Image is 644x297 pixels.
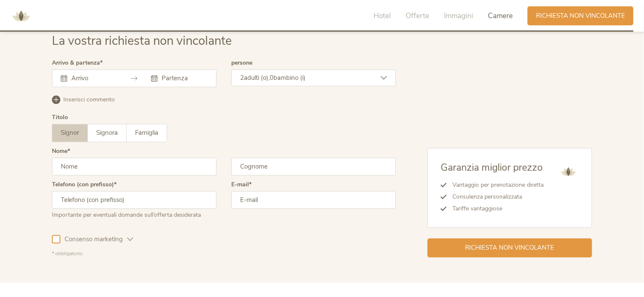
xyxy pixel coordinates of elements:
span: Signora [96,128,118,137]
span: 2 [240,74,244,82]
input: E-mail [231,191,396,209]
input: Arrivo [69,74,117,82]
input: Partenza [160,74,208,82]
span: adulti (o), [244,74,270,82]
label: E-mail [231,182,252,188]
span: Immagini [444,11,473,21]
span: Inserisci commento [63,95,115,104]
div: * obbligatorio [52,250,396,257]
label: persone [231,60,252,66]
span: Richiesta non vincolante [465,243,555,252]
span: Garanzia miglior prezzo [441,161,543,174]
label: Nome [52,148,70,154]
span: Signor [61,128,79,137]
img: AMONTI & LUNARIS Wellnessresort [8,3,34,29]
img: AMONTI & LUNARIS Wellnessresort [558,161,579,182]
span: Offerte [406,11,429,21]
span: Camere [488,11,513,21]
span: bambino (i) [273,74,306,82]
div: Titolo [52,114,68,120]
li: Consulenza personalizzata [446,191,544,203]
span: Famiglia [135,128,158,137]
span: La vostra richiesta non vincolante [52,33,232,49]
input: Nome [52,158,216,175]
span: Hotel [373,11,391,21]
input: Telefono (con prefisso) [52,191,216,209]
div: Importante per eventuali domande sull’offerta desiderata [52,209,216,219]
li: Tariffe vantaggiose [446,203,544,215]
li: Vantaggio per prenotazione diretta [446,179,544,191]
span: 0 [270,74,273,82]
input: Cognome [231,158,396,175]
span: Richiesta non vincolante [536,11,625,20]
span: Consenso marketing [60,235,127,244]
a: AMONTI & LUNARIS Wellnessresort [8,13,34,19]
label: Arrivo & partenza [52,60,103,66]
label: Telefono (con prefisso) [52,182,116,188]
